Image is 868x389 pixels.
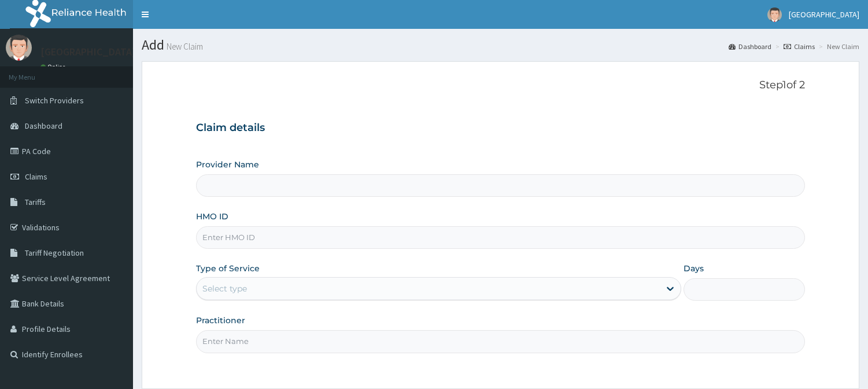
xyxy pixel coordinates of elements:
[40,47,136,57] p: [GEOGRAPHIC_DATA]
[196,159,259,170] label: Provider Name
[816,42,859,51] li: New Claim
[196,122,805,134] h3: Claim details
[25,95,84,106] span: Switch Providers
[767,8,782,22] img: User Image
[202,283,247,294] div: Select type
[6,35,32,61] img: User Image
[196,226,805,249] input: Enter HMO ID
[789,9,859,20] span: [GEOGRAPHIC_DATA]
[142,38,859,53] h1: Add
[25,121,62,131] span: Dashboard
[40,63,68,71] a: Online
[25,197,46,207] span: Tariffs
[196,330,805,353] input: Enter Name
[25,248,84,258] span: Tariff Negotiation
[729,42,771,51] a: Dashboard
[784,42,815,51] a: Claims
[196,79,805,92] p: Step 1 of 2
[196,211,228,222] label: HMO ID
[684,263,704,274] label: Days
[196,315,245,326] label: Practitioner
[196,263,260,274] label: Type of Service
[25,171,47,182] span: Claims
[164,42,203,51] small: New Claim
